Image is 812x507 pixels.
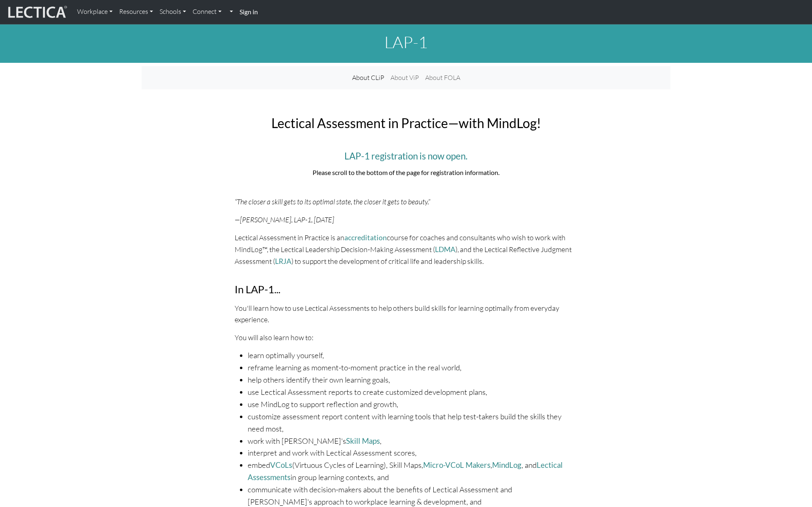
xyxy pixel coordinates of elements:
span: LAP-1 registration is now open. [344,151,468,162]
li: interpret and work with Lectical Assessment scores, [248,447,577,459]
a: About CLiP [349,69,387,86]
h3: In LAP-1... [235,283,577,296]
a: About FOLA [422,69,464,86]
a: Connect [189,3,225,20]
i: “The closer a skill gets to its optimal state, the closer it gets to beauty.” [235,197,430,206]
a: Skill Maps [346,436,380,445]
a: Sign in [236,3,261,21]
li: embed (Virtuous Cycles of Learning), Skill Maps, , , and in group learning contexts, and [248,459,577,484]
h1: LAP-1 [142,32,670,52]
a: accreditation [344,233,387,242]
img: lecticalive [6,4,67,20]
li: help others identify their own learning goals, [248,374,577,386]
h6: Please scroll to the bottom of the page for registration information. [235,168,577,176]
li: work with [PERSON_NAME]'s , [248,435,577,447]
a: VCoLs [270,461,292,469]
a: LRJA [275,257,291,266]
li: use Lectical Assessment reports to create customized development plans, [248,386,577,399]
a: LDMA [435,245,455,254]
p: You will also learn how to: [235,332,577,343]
a: Schools [156,3,189,20]
p: Lectical Assessment in Practice is an course for coaches and consultants who wish to work with Mi... [235,232,577,267]
li: customize assessment report content with learning tools that help test-takers build the skills th... [248,411,577,435]
li: learn optimally yourself, [248,350,577,362]
i: —[PERSON_NAME], LAP-1, [DATE] [235,215,334,224]
a: Micro-VCoL Makers [423,461,490,469]
li: use MindLog to support reflection and growth, [248,399,577,411]
a: Resources [116,3,156,20]
a: About ViP [387,69,422,86]
li: reframe learning as moment-to-moment practice in the real world, [248,362,577,374]
a: MindLog [492,461,521,469]
strong: Sign in [240,8,258,15]
a: Workplace [74,3,116,20]
p: You'll learn how to use Lectical Assessments to help others build skills for learning optimally f... [235,302,577,325]
h2: Lectical Assessment in Practice—with MindLog! [235,115,577,131]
